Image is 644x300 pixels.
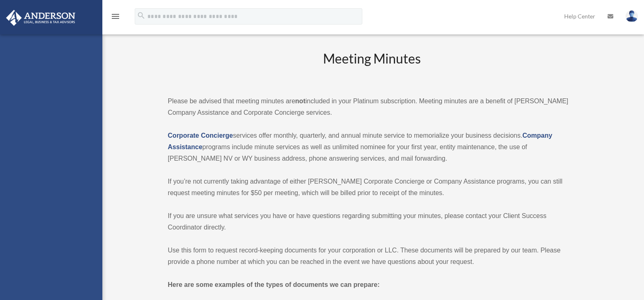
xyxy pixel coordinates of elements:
p: Use this form to request record-keeping documents for your corporation or LLC. These documents wi... [168,245,576,268]
img: User Pic [626,10,638,22]
i: search [137,11,146,20]
a: Company Assistance [168,132,552,150]
a: menu [111,14,120,21]
p: If you are unsure what services you have or have questions regarding submitting your minutes, ple... [168,210,576,233]
strong: Here are some examples of the types of documents we can prepare: [168,281,380,288]
strong: not [295,98,305,105]
a: Corporate Concierge [168,132,233,139]
p: If you’re not currently taking advantage of either [PERSON_NAME] Corporate Concierge or Company A... [168,176,576,199]
i: menu [111,11,120,21]
p: services offer monthly, quarterly, and annual minute service to memorialize your business decisio... [168,130,576,164]
h2: Meeting Minutes [168,50,576,84]
p: Please be advised that meeting minutes are included in your Platinum subscription. Meeting minute... [168,95,576,118]
img: Anderson Advisors Platinum Portal [4,10,78,26]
